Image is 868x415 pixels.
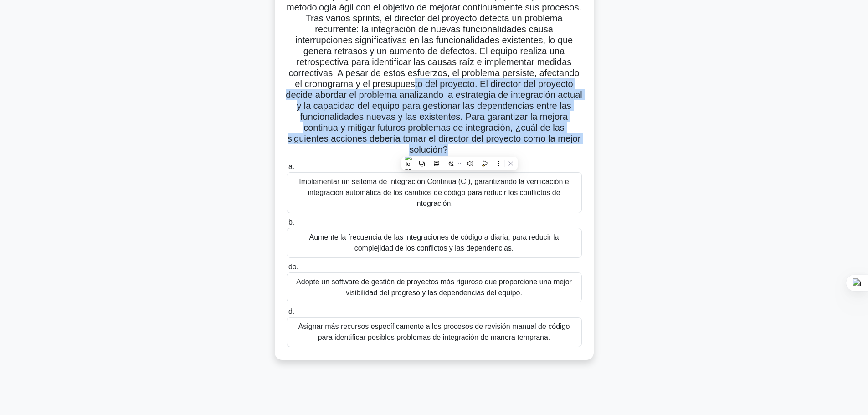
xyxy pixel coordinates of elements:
[288,163,294,170] font: a.
[299,178,569,207] font: Implementar un sistema de Integración Continua (CI), garantizando la verificación e integración a...
[288,218,294,226] font: b.
[288,307,294,315] font: d.
[296,278,572,297] font: Adopte un software de gestión de proyectos más riguroso que proporcione una mejor visibilidad del...
[309,233,559,252] font: Aumente la frecuencia de las integraciones de código a diaria, para reducir la complejidad de los...
[298,323,570,341] font: Asignar más recursos específicamente a los procesos de revisión manual de código para identificar...
[288,263,298,271] font: do.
